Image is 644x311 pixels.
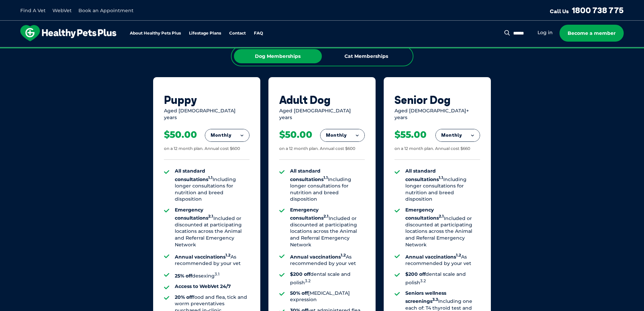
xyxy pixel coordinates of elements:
[290,207,329,221] strong: Emergency consultations
[305,279,311,283] sup: 3.2
[324,175,328,180] sup: 1.1
[205,129,249,141] button: Monthly
[405,254,461,260] strong: Annual vaccinations
[405,168,443,182] strong: All standard consultations
[175,294,193,300] strong: 20% off
[290,290,308,296] strong: 50% off
[405,271,426,277] strong: $200 off
[175,273,192,279] strong: 25% off
[405,252,480,267] li: As recommended by your vet
[175,207,249,248] li: Included or discounted at participating locations across the Animal and Referral Emergency Network
[175,252,249,267] li: As recommended by your vet
[550,8,569,15] span: Call Us
[208,175,213,180] sup: 1.1
[290,271,310,277] strong: $200 off
[175,254,231,260] strong: Annual vaccinations
[436,129,480,141] button: Monthly
[175,207,213,221] strong: Emergency consultations
[290,207,365,248] li: Included or discounted at participating locations across the Animal and Referral Emergency Network
[405,290,446,304] strong: Seniors wellness screenings
[20,25,116,41] img: hpp-logo
[559,25,624,42] a: Become a member
[175,168,249,203] li: Including longer consultations for nutrition and breed disposition
[196,47,448,53] span: Proactive, preventative wellness program designed to keep your pet healthier and happier for longer
[78,7,134,14] a: Book an Appointment
[341,253,346,258] sup: 1.2
[405,207,444,221] strong: Emergency consultations
[279,93,365,106] div: Adult Dog
[405,168,480,203] li: Including longer consultations for nutrition and breed disposition
[279,146,355,152] div: on a 12 month plan. Annual cost $600
[456,253,461,258] sup: 1.2
[395,93,480,106] div: Senior Dog
[279,108,365,121] div: Aged [DEMOGRAPHIC_DATA] years
[208,214,213,219] sup: 2.1
[130,31,181,36] a: About Healthy Pets Plus
[395,129,427,140] div: $55.00
[20,7,46,14] a: Find A Vet
[52,7,72,14] a: WebVet
[290,252,365,267] li: As recommended by your vet
[279,129,312,140] div: $50.00
[405,271,480,286] li: dental scale and polish
[290,168,365,203] li: Including longer consultations for nutrition and breed disposition
[290,290,365,303] li: [MEDICAL_DATA] expression
[225,253,231,258] sup: 1.2
[254,31,263,36] a: FAQ
[420,279,426,283] sup: 3.2
[164,129,197,140] div: $50.00
[290,254,346,260] strong: Annual vaccinations
[215,272,219,276] sup: 3.1
[175,271,249,279] li: desexing
[290,271,365,286] li: dental scale and polish
[439,175,443,180] sup: 1.1
[432,297,438,302] sup: 3.3
[550,5,624,15] a: Call Us1800 738 775
[189,31,221,36] a: Lifestage Plans
[503,29,511,36] button: Search
[229,31,246,36] a: Contact
[320,129,364,141] button: Monthly
[164,146,240,152] div: on a 12 month plan. Annual cost $600
[175,283,231,289] strong: Access to WebVet 24/7
[323,49,410,63] div: Cat Memberships
[290,168,328,182] strong: All standard consultations
[164,108,249,121] div: Aged [DEMOGRAPHIC_DATA] years
[395,108,480,121] div: Aged [DEMOGRAPHIC_DATA]+ years
[324,214,329,219] sup: 2.1
[538,29,553,36] a: Log in
[175,168,213,182] strong: All standard consultations
[439,214,444,219] sup: 2.1
[405,207,480,248] li: Included or discounted at participating locations across the Animal and Referral Emergency Network
[395,146,470,152] div: on a 12 month plan. Annual cost $660
[164,93,249,106] div: Puppy
[234,49,322,63] div: Dog Memberships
